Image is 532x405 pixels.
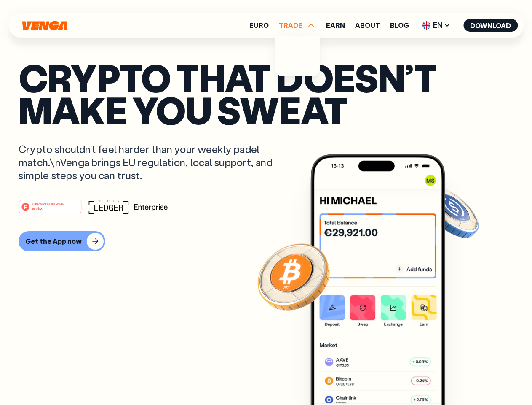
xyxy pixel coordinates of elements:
a: #1 PRODUCT OF THE MONTHWeb3 [19,205,82,216]
img: flag-uk [422,21,430,30]
p: Crypto shouldn’t feel harder than your weekly padel match.\nVenga brings EU regulation, local sup... [19,143,285,182]
a: Earn [326,22,345,29]
p: Crypto that doesn’t make you sweat [19,61,513,126]
span: TRADE [279,20,316,30]
div: Get the App now [25,237,82,246]
a: Euro [249,22,269,29]
button: Get the App now [19,231,105,251]
button: Download [463,19,518,32]
a: Blog [390,22,409,29]
span: EN [419,19,453,32]
tspan: #1 PRODUCT OF THE MONTH [32,202,64,205]
a: About [355,22,380,29]
tspan: Web3 [32,206,43,211]
svg: Home [21,21,68,30]
img: Bitcoin [256,238,331,314]
img: USDC coin [420,181,481,242]
span: TRADE [279,22,302,29]
a: Get the App now [19,231,513,251]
